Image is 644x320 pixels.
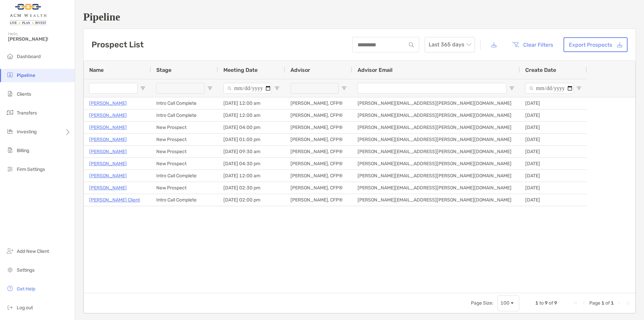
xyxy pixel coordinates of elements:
[151,109,218,121] div: Intro Call Complete
[471,300,493,306] div: Page Size:
[223,83,272,94] input: Meeting Date Filter Input
[520,146,587,157] div: [DATE]
[352,134,520,145] div: [PERSON_NAME][EMAIL_ADDRESS][PERSON_NAME][DOMAIN_NAME]
[151,122,218,133] div: New Prospect
[352,170,520,182] div: [PERSON_NAME][EMAIL_ADDRESS][PERSON_NAME][DOMAIN_NAME]
[352,182,520,194] div: [PERSON_NAME][EMAIL_ADDRESS][PERSON_NAME][DOMAIN_NAME]
[285,109,352,121] div: [PERSON_NAME], CFP®
[218,182,285,194] div: [DATE] 02:30 pm
[17,248,49,254] span: Add New Client
[6,108,14,117] img: transfers icon
[6,284,14,292] img: get-help icon
[17,305,33,311] span: Log out
[285,170,352,182] div: [PERSON_NAME], CFP®
[576,86,582,91] button: Open Filter Menu
[17,267,35,273] span: Settings
[497,295,519,311] div: Page Size
[545,300,548,306] span: 9
[6,90,14,98] img: clients icon
[520,134,587,145] div: [DATE]
[17,286,35,292] span: Get Help
[573,301,579,306] div: First Page
[358,67,392,73] span: Advisor Email
[285,122,352,133] div: [PERSON_NAME], CFP®
[151,170,218,182] div: Intro Call Complete
[92,40,144,49] h3: Prospect List
[352,146,520,157] div: [PERSON_NAME][EMAIL_ADDRESS][PERSON_NAME][DOMAIN_NAME]
[6,71,14,79] img: pipeline icon
[285,158,352,170] div: [PERSON_NAME], CFP®
[89,159,127,168] a: [PERSON_NAME]
[151,182,218,194] div: New Prospect
[285,134,352,145] div: [PERSON_NAME], CFP®
[274,86,280,91] button: Open Filter Menu
[17,129,37,135] span: Investing
[89,111,127,120] p: [PERSON_NAME]
[429,37,471,52] span: Last 365 days
[352,109,520,121] div: [PERSON_NAME][EMAIL_ADDRESS][PERSON_NAME][DOMAIN_NAME]
[8,3,48,27] img: Zoe Logo
[218,194,285,206] div: [DATE] 02:00 pm
[409,42,414,47] img: input icon
[218,158,285,170] div: [DATE] 04:30 pm
[89,196,140,204] a: [PERSON_NAME] Client
[89,184,127,192] a: [PERSON_NAME]
[17,110,37,116] span: Transfers
[358,83,506,94] input: Advisor Email Filter Input
[17,54,41,59] span: Dashboard
[89,123,127,132] a: [PERSON_NAME]
[520,97,587,109] div: [DATE]
[563,37,628,52] a: Export Prospects
[352,122,520,133] div: [PERSON_NAME][EMAIL_ADDRESS][PERSON_NAME][DOMAIN_NAME]
[6,146,14,154] img: billing icon
[535,300,538,306] span: 1
[554,300,557,306] span: 9
[525,67,556,73] span: Create Date
[6,165,14,173] img: firm-settings icon
[207,86,213,91] button: Open Filter Menu
[218,146,285,157] div: [DATE] 09:30 am
[83,11,636,23] h1: Pipeline
[285,97,352,109] div: [PERSON_NAME], CFP®
[581,301,587,306] div: Previous Page
[89,83,138,94] input: Name Filter Input
[285,182,352,194] div: [PERSON_NAME], CFP®
[611,300,614,306] span: 1
[341,86,347,91] button: Open Filter Menu
[89,147,127,156] a: [PERSON_NAME]
[89,67,104,73] span: Name
[520,182,587,194] div: [DATE]
[6,303,14,311] img: logout icon
[507,37,558,52] button: Clear Filters
[539,300,544,306] span: to
[151,194,218,206] div: Intro Call Complete
[223,67,258,73] span: Meeting Date
[17,167,45,172] span: Firm Settings
[89,135,127,144] a: [PERSON_NAME]
[218,122,285,133] div: [DATE] 04:00 pm
[218,134,285,145] div: [DATE] 01:00 pm
[589,300,600,306] span: Page
[17,148,29,153] span: Billing
[6,127,14,135] img: investing icon
[352,97,520,109] div: [PERSON_NAME][EMAIL_ADDRESS][PERSON_NAME][DOMAIN_NAME]
[140,86,146,91] button: Open Filter Menu
[520,122,587,133] div: [DATE]
[156,67,171,73] span: Stage
[6,266,14,274] img: settings icon
[500,300,509,306] div: 100
[8,36,71,42] span: [PERSON_NAME]!
[218,109,285,121] div: [DATE] 12:00 am
[520,170,587,182] div: [DATE]
[285,194,352,206] div: [PERSON_NAME], CFP®
[6,52,14,60] img: dashboard icon
[616,301,622,306] div: Next Page
[17,91,31,97] span: Clients
[6,247,14,255] img: add_new_client icon
[89,99,127,107] a: [PERSON_NAME]
[151,158,218,170] div: New Prospect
